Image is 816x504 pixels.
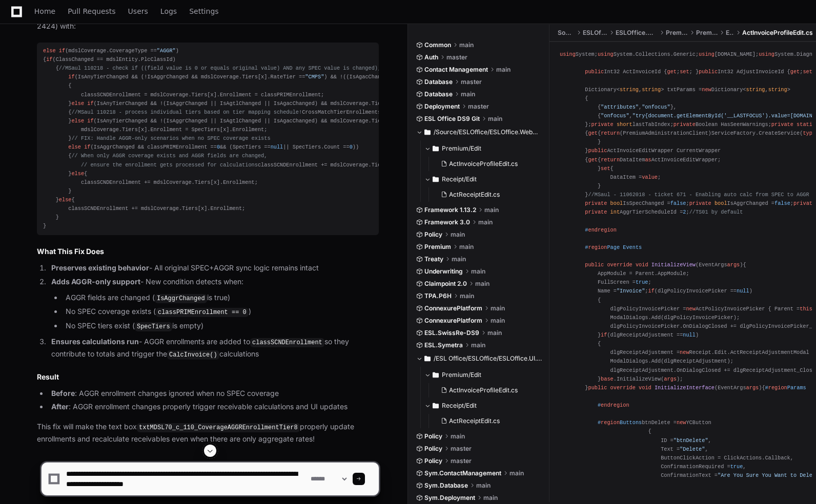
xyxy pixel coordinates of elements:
[642,87,661,93] span: string
[305,74,324,80] span: "CMPS"
[424,243,451,251] span: Premium
[727,262,740,268] span: args
[601,165,610,172] span: set
[59,48,65,54] span: if
[488,115,502,123] span: main
[588,157,597,163] span: get
[63,306,379,318] li: No SPEC coverage exists ( )
[585,200,607,206] span: private
[689,209,743,215] span: //TS01 by default
[51,263,149,272] strong: Preserves existing behavior
[598,402,629,408] span: #
[63,292,379,304] li: AGGR fields are changed ( is true)
[424,280,467,288] span: Claimpoint 2.0
[790,69,800,75] span: get
[601,376,614,382] span: base
[680,69,689,75] span: set
[642,104,670,110] span: "onfocus"
[491,304,505,312] span: main
[487,329,502,337] span: main
[726,29,734,37] span: Edit
[37,421,379,445] p: This fix will make the text box properly update enrollments and recalculate receivables even when...
[424,126,431,138] svg: Directory
[416,124,542,140] button: /Source/ESLOffice/ESLOffice.WebUI/Premium
[601,104,639,110] span: "attributes"
[424,267,463,276] span: Underwriting
[793,200,815,206] span: private
[449,191,500,199] span: ActReceiptEdit.cs
[461,78,482,86] span: master
[803,69,812,75] span: set
[598,419,642,426] span: # Buttons
[424,78,453,86] span: Database
[588,148,607,154] span: public
[771,121,793,128] span: private
[560,51,576,57] span: using
[768,87,787,93] span: string
[666,29,687,37] span: Premium
[800,306,812,312] span: this
[424,90,453,98] span: Database
[51,402,69,411] strong: After
[468,102,489,111] span: master
[588,385,762,391] span: ( )
[442,402,477,410] span: Receipt/Edit
[585,244,642,250] span: # Page Events
[645,157,651,163] span: as
[617,121,633,128] span: short
[746,385,759,391] span: args
[639,385,651,391] span: void
[610,209,620,215] span: int
[442,144,481,153] span: Premium/Edit
[87,100,93,107] span: if
[655,385,715,391] span: InitializeInterface
[610,200,623,206] span: bool
[437,157,536,171] button: ActInvoiceProfileEdit.cs
[87,118,93,124] span: if
[424,432,442,440] span: Policy
[442,175,477,183] span: Receipt/Edit
[558,29,575,37] span: Source
[434,128,542,136] span: /Source/ESLOffice/ESLOffice.WebUI/Premium
[48,262,379,274] li: - All original SPEC+AGGR sync logic remains intact
[774,200,790,206] span: false
[59,65,567,71] span: //MSaul 110218 - check if ((field value is 0 or equals original value) AND any SPEC value is chan...
[471,341,485,349] span: main
[48,401,379,413] li: : AGGR enrollment changes properly trigger receivable calculations and UI updates
[160,8,177,14] span: Logs
[59,197,72,203] span: else
[651,262,696,268] span: InitializeView
[491,317,505,325] span: main
[424,397,542,414] button: Receipt/Edit
[155,294,207,303] code: IsAggrChanged
[424,218,470,226] span: Framework 3.0
[446,53,467,61] span: master
[718,385,759,391] span: EventArgs
[424,352,431,365] svg: Directory
[424,171,542,187] button: Receipt/Edit
[71,118,84,124] span: else
[699,69,718,75] span: public
[768,385,787,391] span: region
[433,369,439,381] svg: Directory
[424,53,438,61] span: Auth
[51,337,139,346] strong: Ensures calculations run
[424,341,463,349] span: ESL.Symetra
[424,317,482,325] span: ConnexurePlatform
[620,87,639,93] span: string
[68,8,115,14] span: Pull Requests
[271,144,283,150] span: null
[451,230,465,239] span: main
[484,206,499,214] span: main
[715,200,727,206] span: bool
[585,209,607,215] span: private
[683,332,696,338] span: null
[48,276,379,332] li: - New condition detects when:
[424,41,451,49] span: Common
[250,338,324,347] code: classSCNDEnrollment
[601,332,607,338] span: if
[43,48,56,54] span: else
[449,386,518,394] span: ActInvoiceProfileEdit.cs
[189,8,218,14] span: Settings
[607,262,632,268] span: override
